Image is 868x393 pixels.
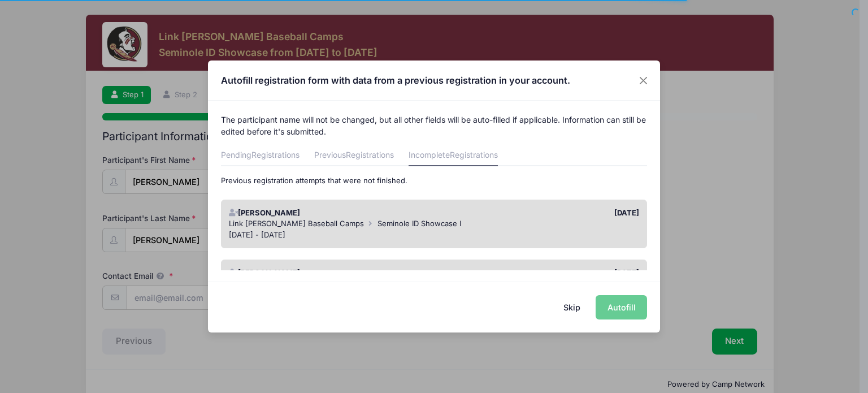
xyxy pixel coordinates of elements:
[229,230,640,241] div: [DATE] - [DATE]
[633,70,654,90] button: Close
[434,267,645,279] div: [DATE]
[450,150,498,159] span: Registrations
[223,267,434,279] div: [PERSON_NAME]
[434,208,645,219] div: [DATE]
[221,74,570,87] h4: Autofill registration form with data from a previous registration in your account.
[314,146,394,166] a: Previous
[377,219,461,228] span: Seminole ID Showcase I
[223,208,434,219] div: [PERSON_NAME]
[409,146,498,166] a: Incomplete
[251,150,300,159] span: Registrations
[221,146,300,166] a: Pending
[221,114,648,137] p: The participant name will not be changed, but all other fields will be auto-filled if applicable....
[229,219,364,228] span: Link [PERSON_NAME] Baseball Camps
[346,150,394,159] span: Registrations
[221,175,648,187] p: Previous registration attempts that were not finished.
[552,295,592,319] button: Skip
